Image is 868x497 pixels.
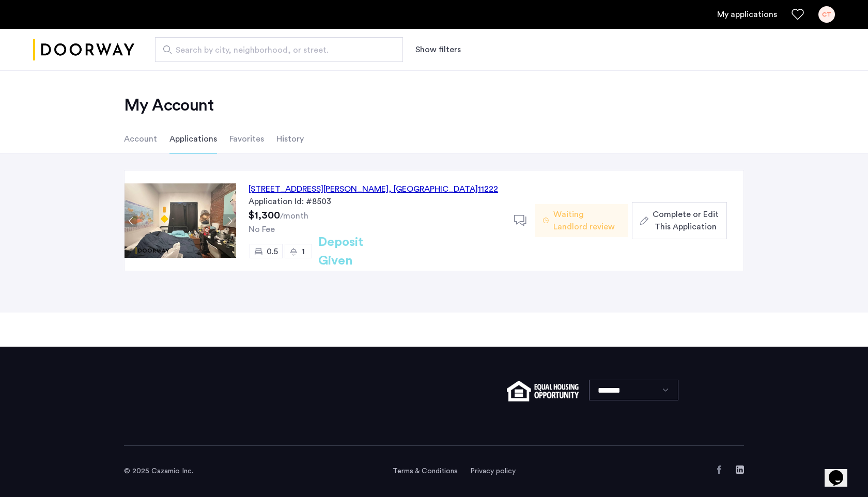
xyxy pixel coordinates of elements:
span: Complete or Edit This Application [653,208,719,233]
span: 0.5 [267,247,278,256]
span: No Fee [249,225,275,234]
select: Language select [589,380,678,400]
a: Terms and conditions [393,466,458,476]
a: Facebook [715,465,723,474]
a: My application [717,8,777,21]
span: Waiting Landlord review [553,208,619,233]
iframe: chat widget [825,456,858,487]
a: Privacy policy [470,466,516,476]
img: logo [33,30,134,69]
li: Applications [169,125,217,153]
span: , [GEOGRAPHIC_DATA] [389,185,478,193]
li: History [276,125,304,153]
button: Next apartment [223,214,236,227]
span: 1 [302,247,305,256]
div: CT [818,6,835,23]
a: Cazamio logo [33,30,134,69]
span: © 2025 Cazamio Inc. [124,468,193,475]
div: Application Id: #8503 [249,195,502,208]
span: Search by city, neighborhood, or street. [176,44,374,56]
button: button [632,202,727,239]
li: Favorites [229,125,264,153]
a: Favorites [792,8,804,21]
div: [STREET_ADDRESS][PERSON_NAME] 11222 [249,183,498,195]
button: Show or hide filters [415,43,461,56]
li: Account [124,125,157,153]
h2: Deposit Given [318,233,400,270]
img: equal-housing.png [507,381,579,401]
img: Apartment photo [125,183,236,258]
span: $1,300 [249,210,280,221]
a: LinkedIn [736,465,744,474]
sub: /month [280,212,308,220]
h2: My Account [124,95,744,116]
button: Previous apartment [125,214,137,227]
input: Apartment Search [155,37,403,62]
